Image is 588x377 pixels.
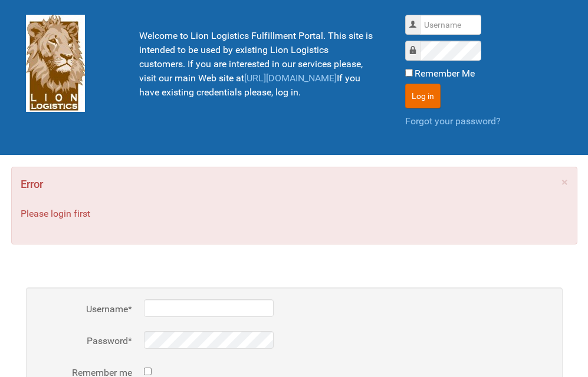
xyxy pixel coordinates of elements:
img: Lion Logistics [26,15,85,112]
label: Password [417,44,418,45]
label: Remember Me [415,67,475,81]
p: Please login first [21,207,568,221]
label: Password [38,334,132,348]
a: [URL][DOMAIN_NAME] [244,72,337,84]
input: Username [420,15,481,35]
a: × [561,176,568,188]
label: Username [417,18,418,19]
p: Welcome to Lion Logistics Fulfillment Portal. This site is intended to be used by existing Lion L... [139,29,376,100]
a: Lion Logistics [26,57,85,68]
label: Username [38,302,132,316]
a: Forgot your password? [405,115,501,127]
button: Log in [405,84,441,108]
h4: Error [21,176,568,193]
